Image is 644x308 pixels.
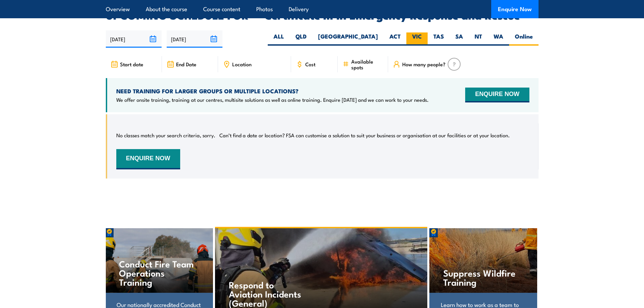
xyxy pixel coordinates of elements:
[384,32,406,46] label: ACT
[120,61,143,67] span: Start date
[290,32,312,46] label: QLD
[232,61,252,67] span: Location
[116,132,215,139] p: No classes match your search criteria, sorry.
[116,87,429,95] h4: NEED TRAINING FOR LARGER GROUPS OR MULTIPLE LOCATIONS?
[465,88,529,102] button: ENQUIRE NOW
[116,149,180,169] button: ENQUIRE NOW
[406,32,428,46] label: VIC
[450,32,469,46] label: SA
[167,30,222,48] input: To date
[119,259,199,286] h4: Conduct Fire Team Operations Training
[116,96,429,103] p: We offer onsite training, training at our centres, multisite solutions as well as online training...
[402,61,446,67] span: How many people?
[176,61,196,67] span: End Date
[219,132,510,139] p: Can’t find a date or location? FSA can customise a solution to suit your business or organisation...
[428,32,450,46] label: TAS
[305,61,315,67] span: Cost
[351,58,383,70] span: Available spots
[106,10,539,20] h2: UPCOMING SCHEDULE FOR - "Certificate III in Emergency Response and Rescue"
[509,32,539,46] label: Online
[229,280,308,307] h4: Respond to Aviation Incidents (General)
[312,32,384,46] label: [GEOGRAPHIC_DATA]
[106,30,162,48] input: From date
[469,32,488,46] label: NT
[443,268,523,286] h4: Suppress Wildfire Training
[488,32,509,46] label: WA
[268,32,290,46] label: ALL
